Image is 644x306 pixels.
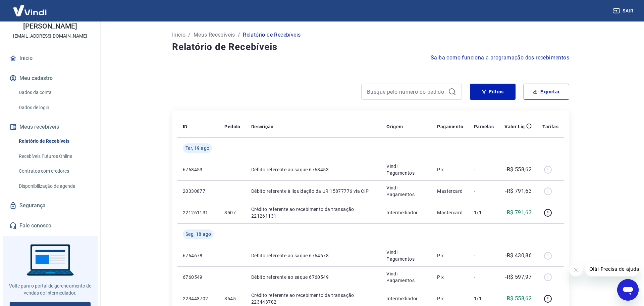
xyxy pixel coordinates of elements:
a: Fale conosco [8,218,92,233]
button: Sair [612,5,636,17]
p: Crédito referente ao recebimento da transação 223443702 [251,292,376,305]
a: Saiba como funciona a programação dos recebimentos [431,54,569,62]
p: Débito referente à liquidação da UR 15877776 via CIP [251,188,376,194]
a: Contratos com credores [16,164,92,178]
a: Relatório de Recebíveis [16,134,92,148]
p: 3645 [224,295,240,302]
p: -R$ 558,62 [505,166,532,174]
p: Mastercard [437,188,463,194]
p: ID [183,123,187,130]
p: Pix [437,166,463,173]
p: 221261131 [183,209,214,216]
p: Valor Líq. [504,123,526,130]
p: Vindi Pagamentos [386,270,426,284]
h4: Relatório de Recebíveis [172,40,569,54]
p: Vindi Pagamentos [386,184,426,198]
a: Dados de login [16,101,92,115]
a: Dados da conta [16,86,92,99]
p: R$ 791,63 [507,209,532,217]
p: 3507 [224,209,240,216]
p: 1/1 [474,295,494,302]
button: Meus recebíveis [8,120,92,134]
input: Busque pelo número do pedido [367,87,445,97]
p: 6760549 [183,274,214,280]
p: Descrição [251,123,274,130]
p: Pedido [224,123,240,130]
button: Exportar [524,84,569,100]
a: Recebíveis Futuros Online [16,149,92,163]
p: Mastercard [437,209,463,216]
p: Parcelas [474,123,494,130]
a: Disponibilização de agenda [16,179,92,193]
p: Débito referente ao saque 6768453 [251,166,376,173]
span: Olá! Precisa de ajuda? [4,5,56,10]
p: Tarifas [542,123,558,130]
button: Meu cadastro [8,71,92,86]
p: 6768453 [183,166,214,173]
p: Débito referente ao saque 6760549 [251,274,376,280]
p: / [238,31,240,39]
p: - [474,274,494,280]
p: 223443702 [183,295,214,302]
a: Segurança [8,198,92,213]
p: Pix [437,252,463,259]
p: -R$ 791,63 [505,187,532,195]
p: Intermediador [386,295,426,302]
p: Vindi Pagamentos [386,249,426,262]
img: Vindi [8,0,52,21]
p: Pix [437,295,463,302]
p: Pagamento [437,123,463,130]
iframe: Mensagem da empresa [585,262,639,276]
p: Vindi Pagamentos [386,163,426,176]
a: Início [172,31,185,39]
p: - [474,166,494,173]
iframe: Botão para abrir a janela de mensagens [617,279,639,301]
p: -R$ 597,97 [505,273,532,281]
p: -R$ 430,86 [505,252,532,260]
span: Ter, 19 ago [185,145,209,151]
p: Relatório de Recebíveis [243,31,301,39]
p: Intermediador [386,209,426,216]
p: R$ 558,62 [507,295,532,303]
p: 20330877 [183,188,214,194]
p: Débito referente ao saque 6764678 [251,252,376,259]
p: - [474,188,494,194]
p: Pix [437,274,463,280]
p: 6764678 [183,252,214,259]
p: / [188,31,191,39]
a: Meus Recebíveis [194,31,235,39]
p: Origem [386,123,403,130]
p: Crédito referente ao recebimento da transação 221261131 [251,206,376,219]
iframe: Fechar mensagem [569,263,583,276]
p: [PERSON_NAME] [23,23,77,30]
p: [EMAIL_ADDRESS][DOMAIN_NAME] [13,33,87,40]
a: Início [8,51,92,65]
button: Filtros [470,84,516,100]
p: - [474,252,494,259]
span: Seg, 18 ago [185,231,211,237]
p: 1/1 [474,209,494,216]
